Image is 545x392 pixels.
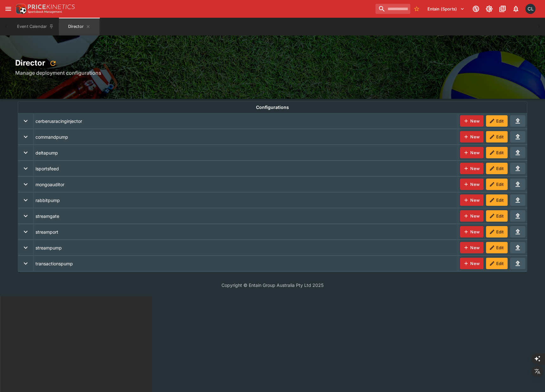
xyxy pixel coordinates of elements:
[13,18,58,35] button: Event Calendar
[28,4,75,9] img: PriceKinetics
[460,179,484,190] button: New
[460,242,484,253] button: New
[486,242,508,253] button: Edit
[20,179,31,190] button: expand row
[20,131,31,142] button: expand row
[33,193,458,208] td: rabbitpump
[470,3,482,15] button: Connected to PK
[14,3,27,15] img: PriceKinetics Logo
[33,145,458,161] td: deltapump
[33,224,458,240] td: streamport
[486,194,508,206] button: Edit
[47,58,59,69] button: refresh
[460,147,484,158] button: New
[460,115,484,127] button: New
[486,163,508,174] button: Edit
[460,131,484,142] button: New
[460,226,484,237] button: New
[486,258,508,269] button: Edit
[375,4,410,14] input: search
[59,18,99,35] button: Director
[497,3,508,15] button: Documentation
[484,3,495,15] button: Toggle light/dark mode
[510,3,522,15] button: Notifications
[28,10,62,13] img: Sportsbook Management
[15,69,530,77] h6: Manage deployment configurations
[33,113,458,129] td: cerberusracinginjector
[20,115,31,127] button: expand row
[33,161,458,176] td: lsportsfeed
[523,2,537,16] button: Chad Liu
[15,58,530,69] h2: Director
[20,194,31,206] button: expand row
[460,194,484,206] button: New
[486,226,508,237] button: Edit
[486,179,508,190] button: Edit
[20,226,31,237] button: expand row
[486,115,508,127] button: Edit
[33,177,458,192] td: mongoauditor
[20,242,31,253] button: expand row
[20,258,31,269] button: expand row
[33,129,458,145] td: commandpump
[412,4,422,14] button: No Bookmarks
[20,163,31,174] button: expand row
[486,131,508,142] button: Edit
[18,102,527,113] th: Configurations
[33,256,458,271] td: transactionspump
[525,4,535,14] div: Chad Liu
[33,208,458,224] td: streamgate
[460,163,484,174] button: New
[33,240,458,256] td: streampump
[460,210,484,222] button: New
[460,258,484,269] button: New
[20,210,31,222] button: expand row
[486,147,508,158] button: Edit
[424,4,468,14] button: Select Tenant
[3,3,14,15] button: open drawer
[20,147,31,158] button: expand row
[486,210,508,222] button: Edit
